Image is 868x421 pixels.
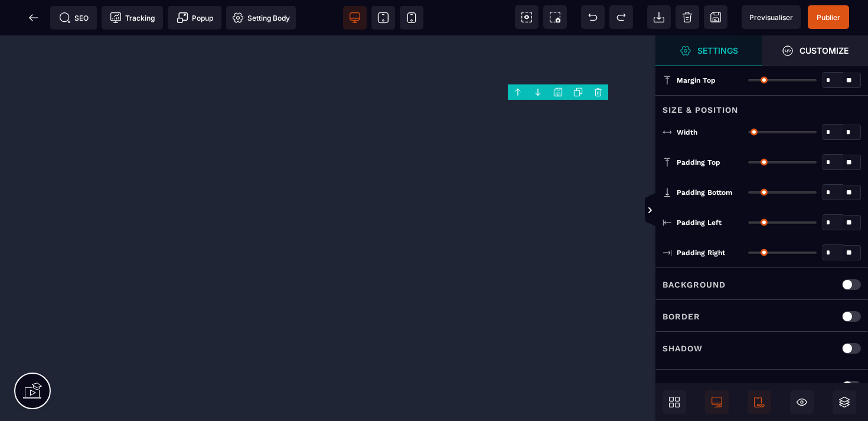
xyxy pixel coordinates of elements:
span: Padding Top [677,158,720,167]
span: Padding Left [677,218,722,227]
p: Border [663,309,700,324]
span: View components [515,5,539,29]
span: Screenshot [543,5,567,29]
p: Shadow [663,341,703,355]
span: Padding Bottom [677,188,732,197]
span: Width [677,128,697,137]
span: Margin Top [677,76,716,85]
span: Publier [817,13,840,22]
span: Open Style Manager [762,35,868,66]
p: Background [663,278,726,292]
span: Setting Body [232,12,290,24]
span: Mobile Only [748,390,771,414]
span: Padding Right [677,248,725,257]
strong: Customize [800,46,849,55]
span: Open Blocks [663,390,686,414]
span: Previsualiser [749,13,793,22]
span: Hide/Show Block [790,390,814,414]
div: Size & Position [655,95,868,117]
span: Tracking [110,12,155,24]
span: Open Layers [833,390,856,414]
span: Preview [742,5,801,29]
p: Corner [663,379,701,393]
span: Popup [177,12,213,24]
span: SEO [59,12,89,24]
strong: Settings [697,46,738,55]
span: Desktop Only [705,390,729,414]
span: Settings [655,35,762,66]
